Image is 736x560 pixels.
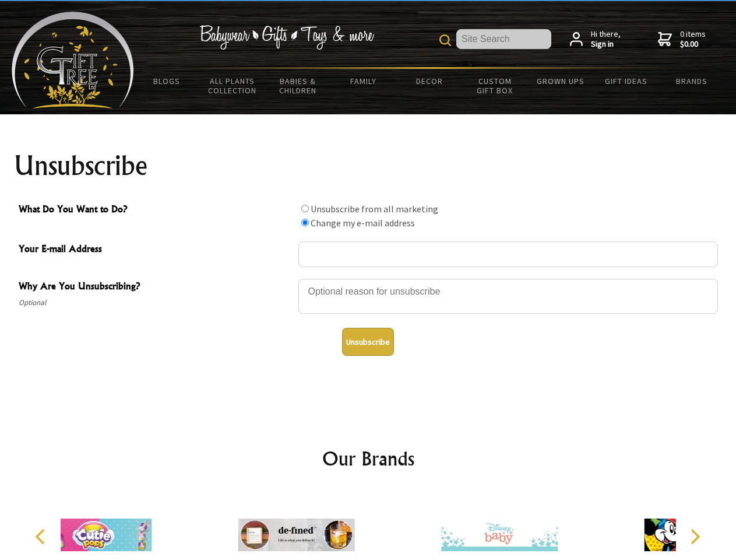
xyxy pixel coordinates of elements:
a: All Plants Collection [200,69,266,103]
a: Gift Ideas [593,69,659,93]
input: Site Search [456,29,551,49]
label: Unsubscribe from all marketing [311,203,438,215]
button: Next [682,524,707,549]
span: What Do You Want to Do? [19,202,293,219]
h2: Our Brands [23,444,713,473]
a: Babies & Children [265,69,331,103]
a: Hi there,Sign in [570,29,621,50]
strong: Sign in [591,39,621,50]
label: Change my e-mail address [311,217,415,229]
a: Grown Ups [527,69,593,93]
button: Previous [29,524,55,549]
a: Family [331,69,397,93]
button: Unsubscribe [342,328,394,356]
span: Optional [19,296,293,310]
span: 0 items [680,29,706,50]
img: Babyware - Gifts - Toys and more... [12,12,134,108]
img: Babywear - Gifts - Toys & more [199,25,374,50]
input: What Do You Want to Do? [301,219,309,226]
a: 0 items$0.00 [658,29,706,50]
a: Brands [659,69,725,93]
a: Custom Gift Box [462,69,528,103]
h1: Unsubscribe [14,152,723,180]
span: Your E-mail Address [19,242,293,258]
img: product search [439,34,451,46]
a: Decor [396,69,462,93]
input: What Do You Want to Do? [301,205,309,212]
textarea: Why Are You Unsubscribing? [298,279,718,314]
a: BLOGS [134,69,200,93]
span: Why Are You Unsubscribing? [19,279,293,296]
input: Your E-mail Address [298,242,718,267]
strong: $0.00 [680,39,706,50]
span: Hi there, [591,29,621,50]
